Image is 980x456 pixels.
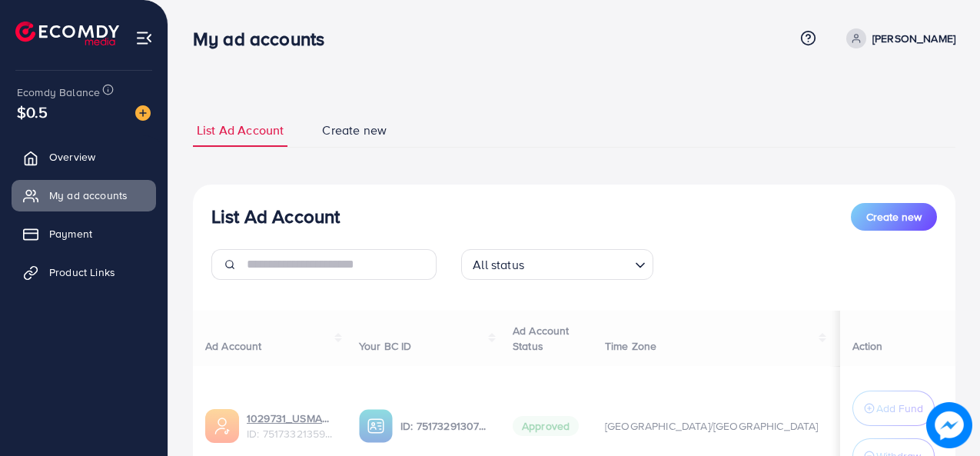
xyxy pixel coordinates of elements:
[866,209,922,225] span: Create new
[135,105,151,121] img: image
[49,188,128,203] span: My ad accounts
[211,205,340,228] h3: List Ad Account
[193,28,337,50] h3: My ad accounts
[49,149,95,165] span: Overview
[840,28,955,48] a: [PERSON_NAME]
[322,121,387,139] span: Create new
[851,203,937,231] button: Create new
[135,29,153,47] img: menu
[197,121,284,139] span: List Ad Account
[12,180,156,211] a: My ad accounts
[15,22,119,45] img: logo
[872,29,955,48] p: [PERSON_NAME]
[529,251,629,276] input: Search for option
[17,85,100,100] span: Ecomdy Balance
[461,249,653,280] div: Search for option
[49,265,115,280] span: Product Links
[12,257,156,288] a: Product Links
[49,226,92,241] span: Payment
[12,141,156,172] a: Overview
[17,101,48,123] span: $0.5
[12,218,156,249] a: Payment
[926,402,972,448] img: image
[470,254,527,276] span: All status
